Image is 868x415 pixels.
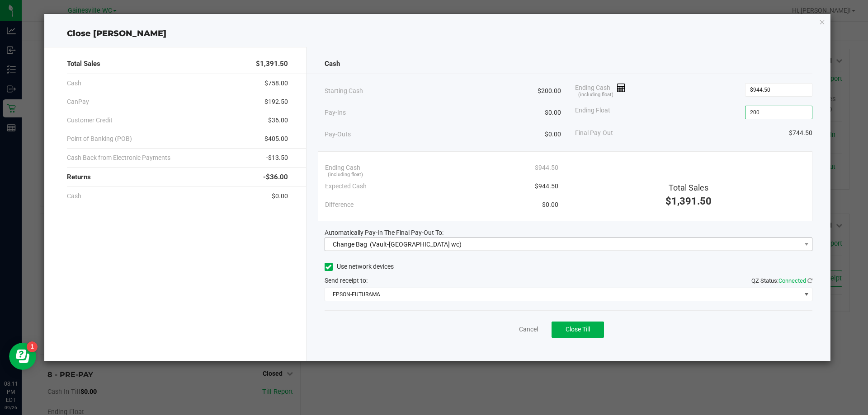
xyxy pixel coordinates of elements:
[264,97,288,107] span: $192.50
[67,153,170,163] span: Cash Back from Electronic Payments
[333,241,367,248] span: Change Bag
[535,163,558,173] span: $944.50
[545,108,561,117] span: $0.00
[27,341,38,352] iframe: Resource center unread badge
[538,86,561,96] span: $200.00
[370,241,462,248] span: (Vault-[GEOGRAPHIC_DATA] wc)
[545,130,561,139] span: $0.00
[778,277,806,284] span: Connected
[272,191,288,201] span: $0.00
[325,86,363,96] span: Starting Cash
[67,116,113,125] span: Customer Credit
[67,168,288,187] div: Returns
[264,134,288,144] span: $405.00
[325,130,351,139] span: Pay-Outs
[67,97,89,107] span: CanPay
[325,229,443,236] span: Automatically Pay-In The Final Pay-Out To:
[578,91,613,99] span: (including float)
[325,182,367,191] span: Expected Cash
[325,163,360,173] span: Ending Cash
[669,183,708,192] span: Total Sales
[44,28,831,40] div: Close [PERSON_NAME]
[9,343,36,370] iframe: Resource center
[535,182,558,191] span: $944.50
[575,128,613,138] span: Final Pay-Out
[325,288,801,301] span: EPSON-FUTURAMA
[268,116,288,125] span: $36.00
[256,59,288,69] span: $1,391.50
[67,79,81,88] span: Cash
[566,326,590,333] span: Close Till
[263,172,288,182] span: -$36.00
[575,106,610,119] span: Ending Float
[325,277,368,284] span: Send receipt to:
[325,59,340,69] span: Cash
[328,171,363,179] span: (including float)
[67,134,132,144] span: Point of Banking (POB)
[575,83,626,97] span: Ending Cash
[67,191,81,201] span: Cash
[542,200,558,210] span: $0.00
[552,322,604,338] button: Close Till
[67,59,100,69] span: Total Sales
[665,196,712,207] span: $1,391.50
[751,277,812,284] span: QZ Status:
[519,325,538,334] a: Cancel
[325,262,394,271] label: Use network devices
[325,108,346,117] span: Pay-Ins
[266,153,288,163] span: -$13.50
[325,200,354,210] span: Difference
[789,128,812,138] span: $744.50
[264,79,288,88] span: $758.00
